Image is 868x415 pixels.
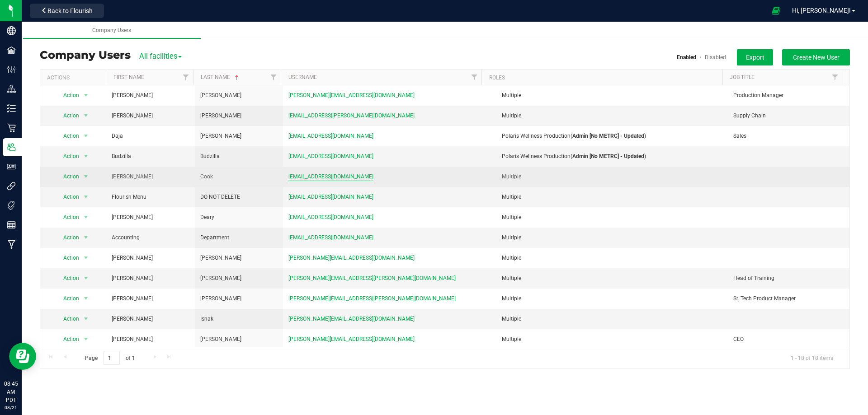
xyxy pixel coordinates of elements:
span: select [80,231,91,244]
span: [PERSON_NAME][EMAIL_ADDRESS][DOMAIN_NAME] [288,254,415,262]
span: select [80,150,91,163]
span: Action [55,292,80,305]
inline-svg: Retail [7,123,16,132]
span: Action [55,170,80,183]
span: Multiple [502,112,521,119]
span: Multiple [502,316,521,322]
b: Admin [No METRC] - Updated [572,133,644,139]
span: Action [55,89,80,102]
span: Multiple [502,194,521,200]
a: Disabled [705,54,726,61]
inline-svg: Distribution [7,84,16,93]
span: [EMAIL_ADDRESS][DOMAIN_NAME] [288,173,373,181]
span: Multiple [502,173,521,180]
div: Actions [47,75,103,81]
button: Create New User [782,49,850,65]
span: [PERSON_NAME] [112,315,153,323]
span: select [80,312,91,325]
span: Daja [112,132,123,140]
span: [PERSON_NAME] [112,274,153,283]
span: [PERSON_NAME][EMAIL_ADDRESS][PERSON_NAME][DOMAIN_NAME] [288,294,456,303]
span: Ishak [200,315,213,323]
span: Multiple [502,275,521,281]
span: Budzilla [200,152,220,161]
button: Export [737,49,773,65]
span: [PERSON_NAME] [112,213,153,222]
span: select [80,130,91,142]
span: Action [55,333,80,345]
span: Action [55,109,80,122]
span: Action [55,130,80,142]
span: 1 - 18 of 18 items [783,351,840,364]
span: Action [55,191,80,203]
span: Action [55,272,80,284]
span: [PERSON_NAME][EMAIL_ADDRESS][DOMAIN_NAME] [288,335,415,344]
span: Open Ecommerce Menu [766,2,786,19]
span: [PERSON_NAME] [200,254,241,262]
a: Filter [828,70,843,85]
a: Username [288,74,317,80]
span: [PERSON_NAME] [112,254,153,262]
span: Action [55,252,80,264]
span: select [80,272,91,284]
span: Back to Flourish [47,7,93,14]
span: [EMAIL_ADDRESS][DOMAIN_NAME] [288,132,373,140]
span: Accounting [112,233,140,242]
inline-svg: Manufacturing [7,240,16,249]
span: Multiple [502,336,521,342]
span: [EMAIL_ADDRESS][DOMAIN_NAME] [288,213,373,222]
span: Action [55,211,80,224]
span: [PERSON_NAME] [200,91,241,100]
span: Multiple [502,295,521,302]
p: 08/21 [4,404,18,411]
span: Deary [200,213,214,222]
span: All facilities [139,52,182,61]
span: Flourish Menu [112,193,146,201]
span: Multiple [502,214,521,220]
inline-svg: Tags [7,201,16,210]
span: [PERSON_NAME] [200,112,241,120]
span: [PERSON_NAME] [112,294,153,303]
span: Multiple [502,92,521,98]
span: [PERSON_NAME] [200,274,241,283]
span: [PERSON_NAME] [200,132,241,140]
span: [PERSON_NAME] [112,112,153,120]
span: select [80,170,91,183]
span: Sr. Tech Product Manager [733,294,796,303]
span: select [80,211,91,224]
span: Production Manager [733,91,783,100]
span: Polaris Wellness Production [502,153,571,159]
span: Department [200,233,229,242]
span: select [80,191,91,203]
inline-svg: Inventory [7,104,16,113]
span: Action [55,312,80,325]
span: Company Users [92,27,131,33]
span: [EMAIL_ADDRESS][DOMAIN_NAME] [288,233,373,242]
span: [PERSON_NAME] [112,173,153,181]
span: Export [746,54,764,61]
span: Page of 1 [77,351,142,365]
a: Filter [179,70,193,85]
span: select [80,109,91,122]
span: select [80,333,91,345]
input: 1 [104,351,120,365]
span: [PERSON_NAME][EMAIL_ADDRESS][DOMAIN_NAME] [288,91,415,100]
p: 08:45 AM PDT [4,380,18,404]
a: Filter [266,70,281,85]
inline-svg: Company [7,26,16,35]
span: select [80,252,91,264]
a: Last Name [201,74,241,80]
th: Roles [481,70,722,85]
span: Cook [200,173,213,181]
button: Back to Flourish [30,4,104,18]
span: [PERSON_NAME] [112,335,153,344]
span: [PERSON_NAME] [200,294,241,303]
iframe: Resource center [9,343,36,370]
h3: Company Users [40,49,131,61]
span: select [80,292,91,305]
span: Hi, [PERSON_NAME]! [792,7,851,14]
span: DO NOT DELETE [200,193,240,201]
span: Sales [733,132,746,140]
a: First Name [113,74,144,80]
div: ( ) [484,152,729,161]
